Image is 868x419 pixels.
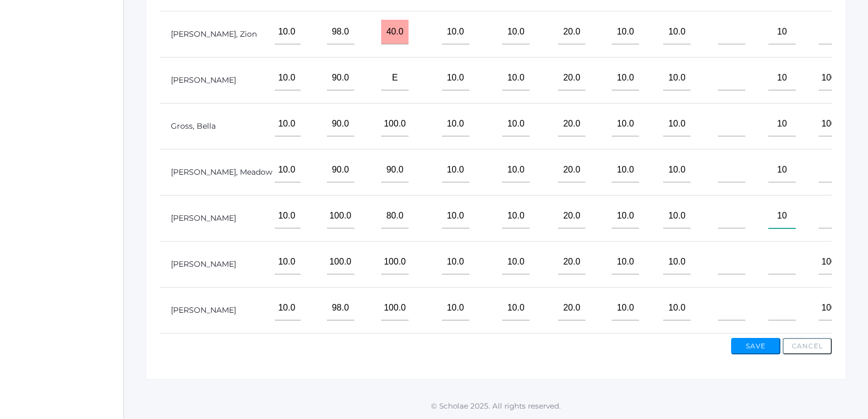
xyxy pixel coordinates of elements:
button: Cancel [783,338,832,354]
a: [PERSON_NAME] [171,259,236,269]
a: [PERSON_NAME], Meadow [171,167,272,177]
p: © Scholae 2025. All rights reserved. [124,400,868,411]
a: [PERSON_NAME] [171,305,236,315]
button: Save [731,338,780,354]
a: Gross, Bella [171,121,216,131]
a: [PERSON_NAME] [171,213,236,223]
a: [PERSON_NAME], Zion [171,29,257,39]
a: [PERSON_NAME] [171,75,236,85]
